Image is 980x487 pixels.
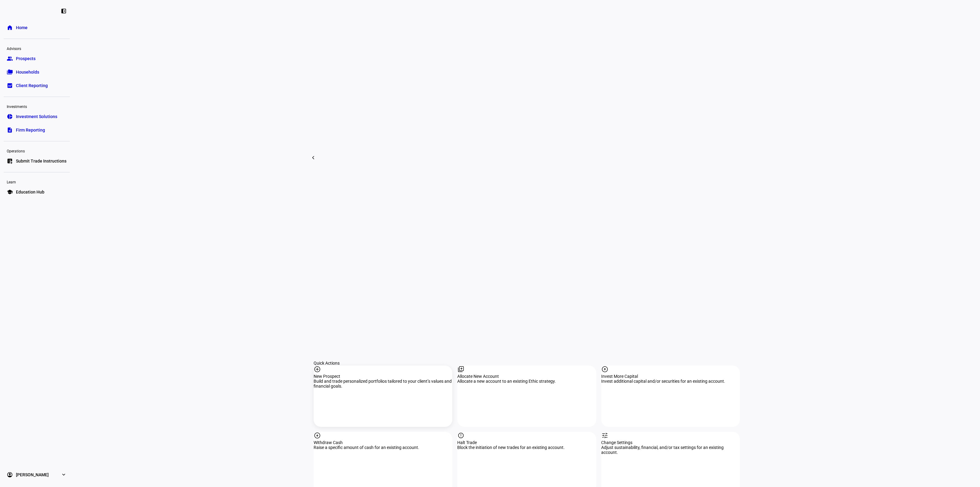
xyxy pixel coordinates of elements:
span: Firm Reporting [16,127,45,133]
a: descriptionFirm Reporting [4,124,70,136]
a: bid_landscapeClient Reporting [4,79,70,92]
div: Withdraw Cash [314,440,452,445]
div: Invest More Capital [601,374,740,379]
a: groupProspects [4,52,70,65]
div: New Prospect [314,374,452,379]
eth-mat-symbol: home [7,25,13,31]
eth-mat-symbol: list_alt_add [7,158,13,164]
div: Raise a specific amount of cash for an existing account. [314,445,452,450]
div: Adjust sustainability, financial, and/or tax settings for an existing account. [601,445,740,455]
a: homeHome [4,21,70,34]
div: Build and trade personalized portfolios tailored to your client’s values and financial goals. [314,379,452,389]
div: Change Settings [601,440,740,445]
eth-mat-symbol: folder_copy [7,69,13,75]
div: Allocate a new account to an existing Ethic strategy. [457,379,596,384]
span: Submit Trade Instructions [16,158,66,164]
mat-icon: report [457,432,465,439]
div: Operations [4,146,70,155]
span: Client Reporting [16,82,48,89]
eth-mat-symbol: group [7,56,13,62]
eth-mat-symbol: bid_landscape [7,82,13,89]
div: Learn [4,177,70,186]
span: Education Hub [16,189,44,195]
a: folder_copyHouseholds [4,66,70,78]
eth-mat-symbol: description [7,127,13,133]
a: pie_chartInvestment Solutions [4,110,70,123]
mat-icon: add_circle [314,366,321,373]
span: Home [16,25,28,31]
mat-icon: arrow_circle_up [601,366,609,373]
mat-icon: arrow_circle_down [314,432,321,439]
eth-mat-symbol: pie_chart [7,113,13,120]
eth-mat-symbol: school [7,189,13,195]
div: Halt Trade [457,440,596,445]
mat-icon: library_add [457,366,465,373]
span: [PERSON_NAME] [16,472,49,478]
div: Quick Actions [314,361,740,366]
mat-icon: tune [601,432,609,439]
div: Invest additional capital and/or securities for an existing account. [601,379,740,384]
div: Block the initiation of new trades for an existing account. [457,445,596,450]
span: Households [16,69,39,75]
span: Prospects [16,56,36,62]
div: Allocate New Account [457,374,596,379]
div: Advisors [4,44,70,52]
mat-icon: chevron_left [310,154,317,161]
eth-mat-symbol: account_circle [7,472,13,478]
eth-mat-symbol: left_panel_close [61,8,67,14]
eth-mat-symbol: expand_more [61,472,67,478]
div: Investments [4,102,70,110]
span: Investment Solutions [16,113,57,120]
